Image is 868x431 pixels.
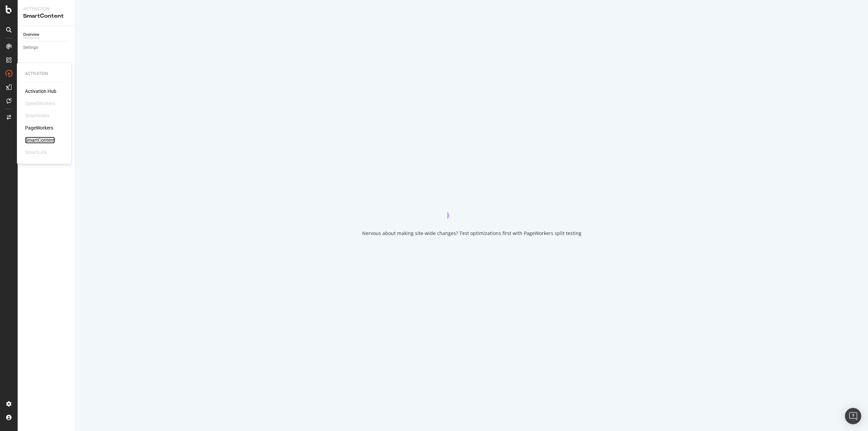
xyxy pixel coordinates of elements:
div: animation [447,195,496,219]
div: Activation [23,5,70,12]
a: Settings [23,44,70,51]
div: SpeedWorkers [25,100,55,107]
a: PageWorkers [25,124,53,131]
div: SmartLink [25,149,47,156]
a: SmartContent [25,137,55,143]
div: Settings [23,44,38,51]
div: Open Intercom Messenger [845,408,861,424]
abbr: Enabling validation will send analytics events to the Bazaarvoice validation service. If an event... [3,38,41,44]
a: Overview [23,31,70,38]
h5: Bazaarvoice Analytics content is not detected on this page. [3,16,99,27]
a: Activation Hub [25,88,56,95]
p: Analytics Inspector 1.7.0 [3,3,99,9]
a: Enable Validation [3,38,41,44]
div: Nervous about making site-wide changes? Test optimizations first with PageWorkers split testing [362,230,581,237]
div: Activation [25,71,63,77]
div: SmartIndex [25,112,50,119]
div: Overview [23,31,39,38]
div: SmartContent [23,12,70,20]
